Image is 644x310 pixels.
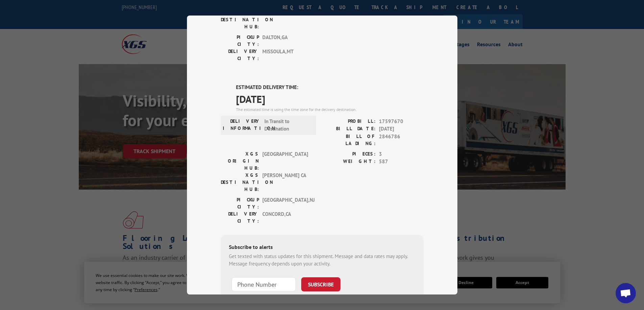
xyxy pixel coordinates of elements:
[616,283,636,303] div: Open chat
[236,84,424,91] label: ESTIMATED DELIVERY TIME:
[221,172,259,193] label: XGS DESTINATION HUB:
[221,150,259,172] label: XGS ORIGIN HUB:
[379,158,424,166] span: 587
[229,253,415,268] div: Get texted with status updates for this shipment. Message and data rates may apply. Message frequ...
[262,210,308,225] span: CONCORD , CA
[236,91,424,107] span: [DATE]
[322,133,376,147] label: BILL OF LADING:
[221,196,259,210] label: PICKUP CITY:
[379,133,424,147] span: 2846786
[221,210,259,225] label: DELIVERY CITY:
[264,118,310,133] span: In Transit to Destination
[229,243,415,253] div: Subscribe to alerts
[262,48,308,62] span: MISSOULA , MT
[379,150,424,158] span: 3
[236,107,424,113] div: The estimated time is using the time zone for the delivery destination.
[221,34,259,48] label: PICKUP CITY:
[262,9,308,30] span: SPOKANE
[221,48,259,62] label: DELIVERY CITY:
[221,9,259,30] label: XGS DESTINATION HUB:
[223,118,261,133] label: DELIVERY INFORMATION:
[301,277,340,291] button: SUBSCRIBE
[232,277,296,291] input: Phone Number
[262,150,308,172] span: [GEOGRAPHIC_DATA]
[379,125,424,133] span: [DATE]
[322,118,376,125] label: PROBILL:
[262,196,308,210] span: [GEOGRAPHIC_DATA] , NJ
[322,125,376,133] label: BILL DATE:
[262,172,308,193] span: [PERSON_NAME] CA
[262,34,308,48] span: DALTON , GA
[322,150,376,158] label: PIECES:
[322,158,376,166] label: WEIGHT:
[379,118,424,125] span: 17597670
